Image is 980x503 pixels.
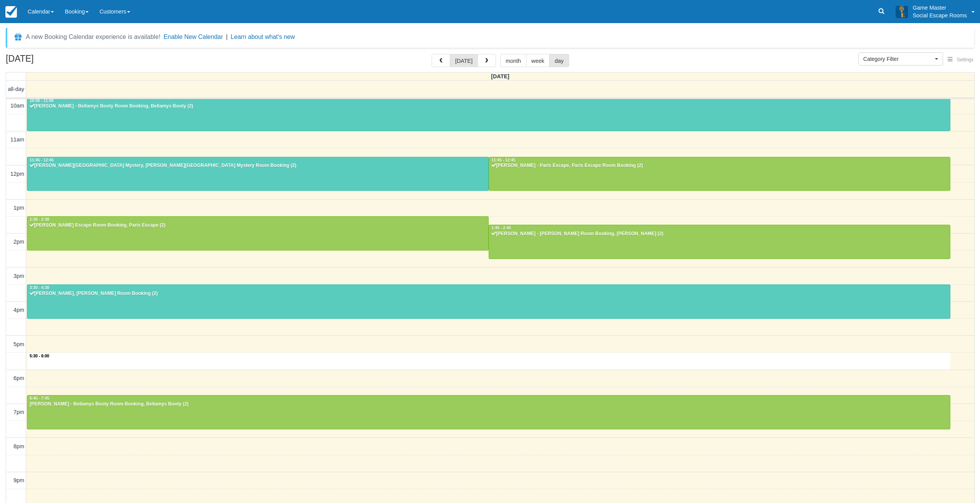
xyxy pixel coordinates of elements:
[13,477,24,483] span: 9pm
[943,54,978,66] button: Settings
[13,409,24,415] span: 7pm
[27,284,950,318] a: 3:30 - 4:30[PERSON_NAME], [PERSON_NAME] Room Booking (2)
[29,401,948,407] div: [PERSON_NAME] - Bellamys Booty Room Booking, Bellamys Booty (2)
[491,231,948,237] div: [PERSON_NAME] - [PERSON_NAME] Room Booking, [PERSON_NAME] (2)
[13,307,24,313] span: 4pm
[30,217,49,222] span: 1:30 - 2:30
[30,158,54,162] span: 11:45 - 12:45
[913,4,967,12] p: Game Master
[13,205,24,211] span: 1pm
[10,136,24,143] span: 11am
[863,55,933,63] span: Category Filter
[29,291,948,297] div: [PERSON_NAME], [PERSON_NAME] Room Booking (2)
[10,171,24,177] span: 12pm
[13,239,24,245] span: 2pm
[489,157,950,191] a: 11:45 - 12:45[PERSON_NAME] - Paris Escape, Paris Escape Room Booking (2)
[13,375,24,381] span: 6pm
[26,32,161,42] div: A new Booking Calendar experience is available!
[491,163,948,169] div: [PERSON_NAME] - Paris Escape, Paris Escape Room Booking (2)
[896,5,908,18] img: A3
[491,158,515,162] span: 11:45 - 12:45
[30,286,49,290] span: 3:30 - 4:30
[10,103,24,109] span: 10am
[913,12,967,19] p: Social Escape Rooms
[6,54,103,68] h2: [DATE]
[30,396,49,400] span: 6:45 - 7:45
[29,163,486,169] div: [PERSON_NAME][GEOGRAPHIC_DATA] Mystery, [PERSON_NAME][GEOGRAPHIC_DATA] Mystery Room Booking (2)
[164,33,223,41] button: Enable New Calendar
[489,225,950,259] a: 1:45 - 2:45[PERSON_NAME] - [PERSON_NAME] Room Booking, [PERSON_NAME] (2)
[500,54,526,67] button: month
[30,354,49,358] span: 5:30 - 6:00
[549,54,569,67] button: day
[30,99,54,103] span: 10:00 - 11:00
[27,98,950,131] a: 10:00 - 11:00[PERSON_NAME] - Bellamys Booty Room Booking, Bellamys Booty (2)
[13,443,24,449] span: 8pm
[27,395,950,429] a: 6:45 - 7:45[PERSON_NAME] - Bellamys Booty Room Booking, Bellamys Booty (2)
[491,226,511,230] span: 1:45 - 2:45
[858,52,943,66] button: Category Filter
[13,341,24,347] span: 5pm
[226,34,228,40] span: |
[27,216,489,250] a: 1:30 - 2:30[PERSON_NAME] Escape Room Booking, Paris Escape (2)
[29,222,486,229] div: [PERSON_NAME] Escape Room Booking, Paris Escape (2)
[8,86,24,92] span: all-day
[526,54,550,67] button: week
[957,57,973,62] span: Settings
[231,34,295,40] a: Learn about what's new
[29,103,948,109] div: [PERSON_NAME] - Bellamys Booty Room Booking, Bellamys Booty (2)
[450,54,478,67] button: [DATE]
[27,157,489,191] a: 11:45 - 12:45[PERSON_NAME][GEOGRAPHIC_DATA] Mystery, [PERSON_NAME][GEOGRAPHIC_DATA] Mystery Room ...
[5,6,17,18] img: checkfront-main-nav-mini-logo.png
[13,273,24,279] span: 3pm
[491,73,509,79] span: [DATE]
